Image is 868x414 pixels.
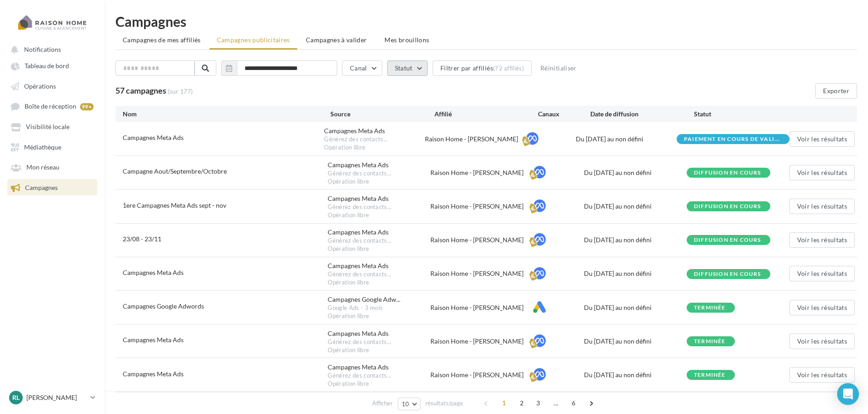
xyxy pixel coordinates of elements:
div: Opération libre [328,312,430,320]
div: Raison Home - [PERSON_NAME] [430,202,533,211]
div: Du [DATE] au non défini [576,135,677,144]
div: Campagnes Meta Ads [328,261,389,270]
div: Raison Home - [PERSON_NAME] [430,303,533,312]
span: Opérations [24,82,56,90]
div: Google Ads - 3 mois [328,304,430,312]
span: Campagnes Google Adwords [123,302,204,310]
span: 23/08 - 23/11 [123,235,161,243]
span: Générez des contacts... [328,170,391,178]
span: Boîte de réception [25,103,76,110]
span: Notifications [24,45,61,53]
div: Du [DATE] au non défini [584,370,687,379]
div: Source [330,110,434,119]
span: Mon réseau [26,164,60,171]
div: (72 affiliés) [493,65,524,72]
span: Médiathèque [24,143,61,151]
span: Campagnes Meta Ads [123,336,184,344]
span: Campagnes Meta Ads [123,134,184,141]
div: Opération libre [328,178,430,186]
button: Réinitialiser [537,63,580,74]
span: 1 [497,396,511,410]
button: Canal [342,60,382,76]
span: Campagnes [25,184,58,191]
span: 6 [566,396,581,410]
div: Du [DATE] au non défini [584,269,687,278]
button: Voir les résultats [789,300,855,315]
a: Opérations [5,78,99,94]
button: Voir les résultats [789,334,855,349]
div: Diffusion en cours [694,204,761,209]
span: Générez des contacts... [328,338,391,346]
div: Opération libre [328,211,430,219]
div: Opération libre [324,144,425,152]
div: Du [DATE] au non défini [584,337,687,346]
span: (sur 177) [168,87,193,95]
button: Filtrer par affiliés(72 affiliés) [433,60,532,76]
div: Open Intercom Messenger [837,383,859,405]
button: Exporter [815,83,857,99]
div: Du [DATE] au non défini [584,303,687,312]
div: Nom [123,110,330,119]
div: Diffusion en cours [694,271,761,277]
div: Date de diffusion [590,110,694,119]
span: Générez des contacts... [328,237,391,245]
div: Raison Home - [PERSON_NAME] [430,370,533,379]
span: Campagnes de mes affiliés [123,36,201,44]
div: Du [DATE] au non défini [584,202,687,211]
div: Campagnes Meta Ads [328,329,389,338]
p: [PERSON_NAME] [26,393,87,402]
div: Du [DATE] au non défini [584,168,687,177]
div: Diffusion en cours [694,170,761,176]
div: terminée [694,305,726,311]
div: Affilié [434,110,539,119]
span: RL [12,393,20,402]
div: Raison Home - [PERSON_NAME] [430,235,533,244]
button: Voir les résultats [789,266,855,281]
a: Tableau de bord [5,57,99,74]
span: résultats/page [425,399,463,408]
div: Statut [694,110,798,119]
span: Tableau de bord [25,62,69,70]
div: Raison Home - [PERSON_NAME] [430,337,533,346]
span: 1ere Campagnes Meta Ads sept - nov [123,201,226,209]
a: Visibilité locale [5,118,99,135]
span: Campagnes Meta Ads [123,370,184,378]
span: Campagnes à valider [306,35,367,45]
button: 10 [398,398,421,410]
span: Campagne Aout/Septembre/Octobre [123,167,227,175]
div: terminée [694,372,726,378]
div: Canaux [538,110,590,119]
span: Campagnes Meta Ads [123,269,184,276]
div: Raison Home - [PERSON_NAME] [425,135,526,144]
span: Afficher [372,399,393,408]
div: Opération libre [328,279,430,287]
span: Générez des contacts... [324,135,388,144]
div: Raison Home - [PERSON_NAME] [430,168,533,177]
span: Paiement en cours de vali... [684,136,780,142]
button: Voir les résultats [789,199,855,214]
button: Voir les résultats [789,131,855,147]
a: Mon réseau [5,159,99,175]
span: ... [549,396,563,410]
div: Du [DATE] au non défini [584,235,687,244]
div: Campagnes Meta Ads [328,160,389,170]
a: Boîte de réception 99+ [5,98,99,115]
span: Mes brouillons [384,36,429,44]
div: Opération libre [328,245,430,253]
div: Campagnes Meta Ads [328,363,389,372]
a: Médiathèque [5,139,99,155]
a: Campagnes [5,179,99,195]
span: 57 campagnes [115,85,166,95]
span: Générez des contacts... [328,372,391,380]
span: Campagnes Google Adw... [328,295,400,304]
span: 2 [514,396,529,410]
div: Opération libre [328,346,430,354]
span: Générez des contacts... [328,270,391,279]
div: Campagnes Meta Ads [328,228,389,237]
div: Campagnes Meta Ads [328,194,389,203]
div: terminée [694,339,726,344]
span: 10 [402,400,409,408]
span: Générez des contacts... [328,203,391,211]
button: Voir les résultats [789,232,855,248]
button: Statut [387,60,428,76]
